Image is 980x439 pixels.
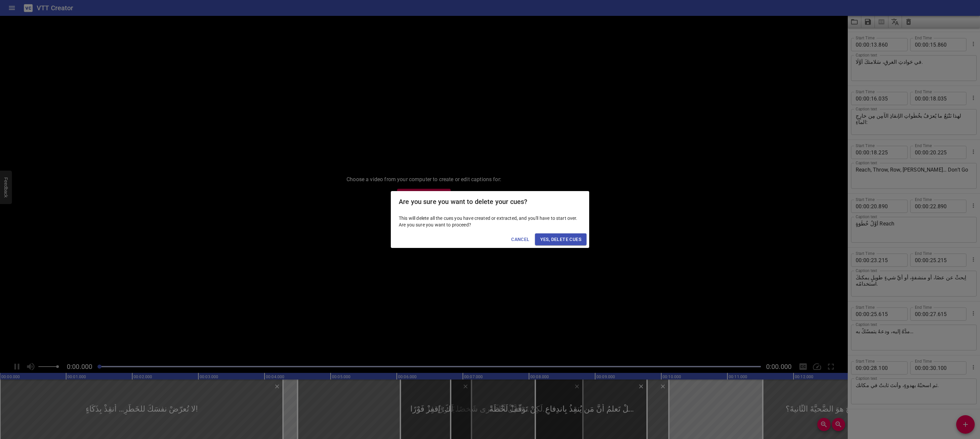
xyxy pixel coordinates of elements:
[511,235,529,244] span: Cancel
[535,233,587,246] button: Yes, Delete Cues
[540,235,581,244] span: Yes, Delete Cues
[391,212,589,231] div: This will delete all the cues you have created or extracted, and you'll have to start over. Are y...
[509,233,532,246] button: Cancel
[399,196,581,207] h2: Are you sure you want to delete your cues?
